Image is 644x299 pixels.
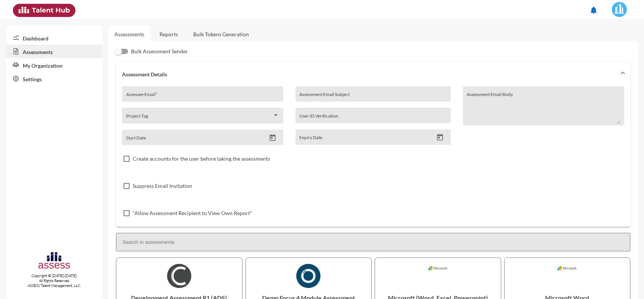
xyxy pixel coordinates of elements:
[187,25,255,43] a: Bulk Tokens Generation
[6,273,102,288] p: Copyright © [DATE]-[DATE]. All Rights Reserved. ASSESS Talent Management, LLC.
[266,134,279,142] button: Open calendar
[589,6,598,15] mat-icon: notifications
[153,25,184,43] a: Reports
[133,181,192,191] span: Suppress Email Invitation
[116,86,630,227] div: Assessment Details
[6,31,102,45] a: Dashboard
[38,251,71,272] img: assesscompany-logo.png
[114,31,144,37] a: Assessments
[116,62,630,86] mat-expansion-panel-header: Assessment Details
[6,72,102,85] a: Settings
[122,71,615,77] mat-panel-title: Assessment Details
[131,47,188,56] span: Bulk Assessment Sender
[6,45,102,58] a: Assessments
[433,133,447,141] button: Open calendar
[133,209,252,218] span: "Allow Assessment Recipient to View Own Report"
[116,233,630,251] input: Search in assessments
[133,154,270,163] span: Create accounts for the user before taking the assessments
[6,58,102,72] a: My Organization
